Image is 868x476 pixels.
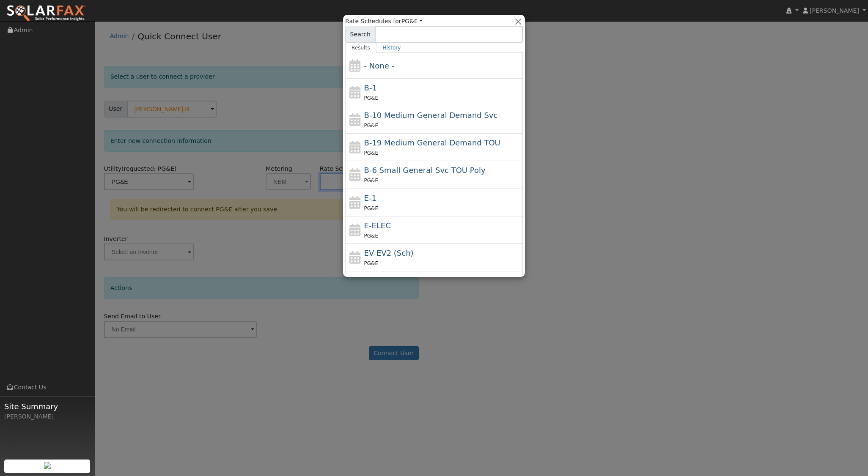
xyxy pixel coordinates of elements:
[364,123,378,129] span: PG&E
[364,150,378,156] span: PG&E
[364,249,414,257] span: Electric Vehicle EV2 (Sch)
[364,61,394,70] span: - None -
[364,111,498,120] span: B-10 Medium General Demand Service (Primary Voltage)
[364,194,376,202] span: E-1
[364,166,486,175] span: B-6 Small General Service TOU Poly Phase
[345,43,376,53] a: Results
[364,233,378,239] span: PG&E
[364,221,391,230] span: E-ELEC
[364,260,378,266] span: PG&E
[364,178,378,183] span: PG&E
[4,401,91,412] span: Site Summary
[364,205,378,211] span: PG&E
[6,5,86,22] img: SolarFax
[364,138,500,147] span: B-19 Medium General Demand TOU (Secondary) Mandatory
[810,7,859,14] span: [PERSON_NAME]
[364,83,377,92] span: B-1
[345,26,375,43] span: Search
[4,412,91,421] div: [PERSON_NAME]
[44,462,51,469] img: retrieve
[345,17,423,26] span: Rate Schedules for
[376,43,407,53] a: History
[401,18,423,25] a: PG&E
[364,95,378,101] span: PG&E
